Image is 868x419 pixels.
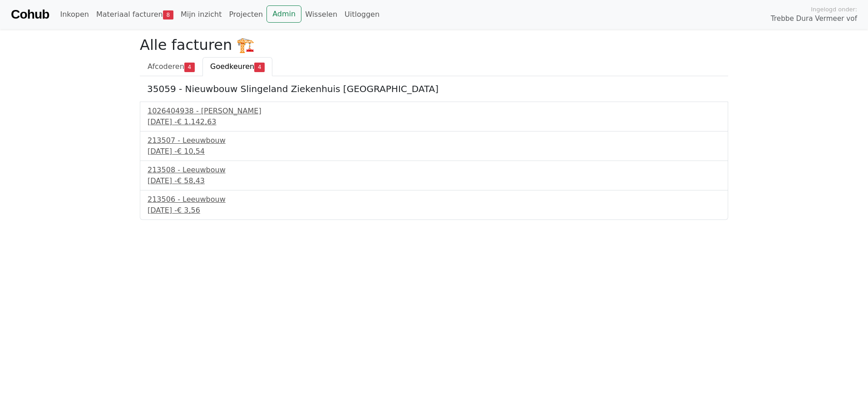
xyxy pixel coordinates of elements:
a: Inkopen [56,5,92,24]
div: 1026404938 - [PERSON_NAME] [148,106,720,117]
span: Trebbe Dura Vermeer vof [771,14,857,24]
div: 213508 - Leeuwbouw [148,165,720,175]
div: 213506 - Leeuwbouw [148,194,720,205]
div: [DATE] - [148,175,720,186]
a: Uitloggen [341,5,383,24]
div: [DATE] - [148,117,720,127]
a: Materiaal facturen8 [93,5,177,24]
span: € 1.142,63 [177,117,217,126]
div: [DATE] - [148,205,720,216]
a: Cohub [11,4,49,25]
span: Ingelogd onder: [811,5,857,14]
h2: Alle facturen 🏗️ [140,36,728,54]
a: 213507 - Leeuwbouw[DATE] -€ 10,54 [148,135,720,157]
div: 213507 - Leeuwbouw [148,135,720,146]
span: Goedkeuren [210,62,254,71]
a: Projecten [225,5,266,24]
a: 213508 - Leeuwbouw[DATE] -€ 58,43 [148,165,720,186]
a: Admin [266,5,301,23]
a: Mijn inzicht [177,5,226,24]
span: Afcoderen [148,62,184,71]
span: 8 [163,10,173,19]
h5: 35059 - Nieuwbouw Slingeland Ziekenhuis [GEOGRAPHIC_DATA] [147,83,721,94]
span: 4 [184,63,195,72]
div: [DATE] - [148,146,720,157]
span: € 10,54 [177,147,205,156]
a: Goedkeuren4 [202,57,272,76]
a: Wisselen [301,5,341,24]
a: 1026404938 - [PERSON_NAME][DATE] -€ 1.142,63 [148,106,720,127]
span: € 58,43 [177,176,205,185]
span: 4 [254,63,265,72]
a: 213506 - Leeuwbouw[DATE] -€ 3,56 [148,194,720,216]
span: € 3,56 [177,206,200,214]
a: Afcoderen4 [140,57,202,76]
